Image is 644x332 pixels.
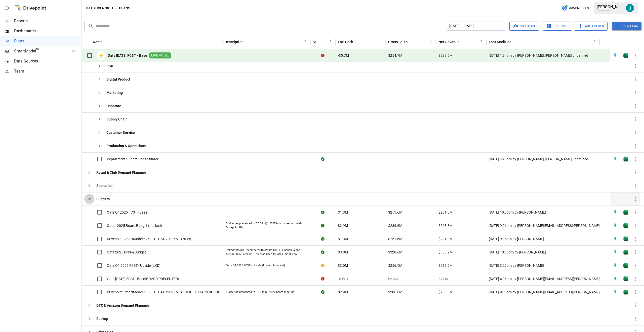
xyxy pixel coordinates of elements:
button: 995Credits [559,4,591,13]
div: Sync complete [321,250,325,255]
span: LIVE MODEL [149,53,171,58]
img: g5qfjXmAAAAABJRU5ErkJggg== [623,263,628,268]
span: -$5.7M [338,53,349,58]
span: $2.9M [338,223,348,228]
div: Net Revenue [438,40,460,44]
button: Sort [244,38,251,45]
div: Oats Q1 2025 FCST - Upside (Locked Forecast) [226,263,285,268]
img: Justin VanAntwerp [626,4,634,12]
div: Open in Quick Edit [613,250,618,255]
span: No Data [388,277,398,281]
button: Oats Overnight [86,5,115,11]
img: g5qfjXmAAAAABJRU5ErkJggg== [623,276,628,281]
b: Coporate [106,103,121,108]
b: Digital Product [106,77,130,82]
img: quick-edit-flash.b8aec18c.svg [613,263,618,268]
div: Budget as presented to BOD in Q1 2025 board meeting. With Drivepoint P&L [226,222,306,229]
button: EoP Cash column menu [377,38,384,45]
img: g5qfjXmAAAAABJRU5ErkJggg== [623,290,628,295]
img: quick-edit-flash.b8aec18c.svg [613,210,618,215]
div: Status [313,40,319,44]
button: Sort [633,38,640,45]
b: Customer Service [106,130,135,135]
span: $235.2M [438,263,453,268]
div: [DATE] 9:05pm by [PERSON_NAME] [486,232,599,245]
b: R&D [106,63,113,69]
b: Marketing [106,90,123,95]
div: [DATE] 10:06pm by [PERSON_NAME] [486,206,599,219]
span: $300.9M [438,250,453,255]
button: Sort [354,38,361,45]
div: Last Modified [489,40,511,44]
span: $233.5M [438,53,453,58]
div: Sync complete [321,157,325,162]
span: $1.3M [338,236,348,241]
img: quick-edit-flash.b8aec18c.svg [613,53,618,58]
div: Error during sync. [321,53,325,58]
div: Open in Quick Edit [613,236,618,241]
div: [DATE] 10:06pm by [PERSON_NAME] [486,245,599,259]
span: $231.0M [438,236,453,241]
button: Description column menu [302,38,309,45]
span: Dashboards [14,28,80,34]
div: Open in Quick Edit [613,276,618,281]
div: Error during sync. [321,276,325,281]
div: Open in Excel [623,157,628,162]
img: g5qfjXmAAAAABJRU5ErkJggg== [623,223,628,228]
div: [DATE] 3:29pm by [PERSON_NAME] [486,259,599,272]
span: $1.3M [338,210,348,215]
button: Sort [512,38,519,45]
span: $251.6M [388,236,402,241]
div: Gross Sales [388,40,408,44]
img: g5qfjXmAAAAABJRU5ErkJggg== [623,53,628,58]
div: [DATE] 9:06pm by [PERSON_NAME][EMAIL_ADDRESS][PERSON_NAME][DOMAIN_NAME] undefined [486,219,599,232]
b: Scenarios [96,183,112,188]
span: SmartModel [14,48,66,54]
div: Sync complete [321,290,325,295]
b: Budgets [96,196,110,202]
button: Sort [320,38,327,45]
span: No Data [438,277,449,281]
span: $286.6M [388,290,402,295]
div: [DATE] 1:34pm by [PERSON_NAME].[PERSON_NAME] undefined [486,49,599,62]
div: [DATE] 9:06pm by [PERSON_NAME][EMAIL_ADDRESS][PERSON_NAME][DOMAIN_NAME] undefined [486,285,599,299]
div: Open in Excel [623,210,628,215]
b: Oats [DATE] FCST - Base [108,53,147,58]
span: $263.8M [438,223,453,228]
span: Oats - 2025 Board Budget (Locked) [107,223,162,228]
span: $256.1M [388,263,402,268]
span: Reports [14,18,80,24]
div: Open in Quick Edit [613,290,618,295]
b: Supply Chain [106,117,128,122]
span: Data Sources [14,58,80,64]
span: $3.0M [338,263,348,268]
span: Drivepoint SmartModel™ v5.0.1 - OATS 2025 VF (LOCKED BOARD BUDGET)) [107,290,225,295]
button: Sort [408,38,415,45]
img: quick-edit-flash.b8aec18c.svg [613,236,618,241]
div: Sync complete [321,223,325,228]
span: Oats Q12025 FCST - Base [107,210,147,215]
button: Add Folder [574,22,608,31]
button: Visualize [509,22,539,31]
b: Retail & Club Demand Planning [96,170,146,175]
span: Oats Q1 2025 FCST - Upside (LKD) [107,263,160,268]
button: [DATE] – [DATE] [446,22,505,31]
img: g5qfjXmAAAAABJRU5ErkJggg== [623,210,628,215]
button: Columns [543,22,572,31]
img: quick-edit-flash.b8aec18c.svg [613,223,618,228]
span: ™ [36,47,39,54]
span: Oats 2025 Prelim Budget [107,250,146,255]
div: Open in Excel [623,236,628,241]
span: $263.8M [438,290,453,295]
div: EoP Cash [338,40,353,44]
img: g5qfjXmAAAAABJRU5ErkJggg== [623,236,628,241]
div: / [116,5,118,11]
span: Team [14,68,80,74]
button: Net Revenue column menu [478,38,485,45]
div: Open in Quick Edit [613,157,618,162]
div: Rolled through December with prelim [DATE] Financials and prelim 2025 Forecast- This was used for... [226,248,306,256]
div: [PERSON_NAME] [597,5,623,9]
button: Sort [103,38,110,45]
b: DTC & Amazon Demand Planning [96,303,149,308]
div: Description [225,40,244,44]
